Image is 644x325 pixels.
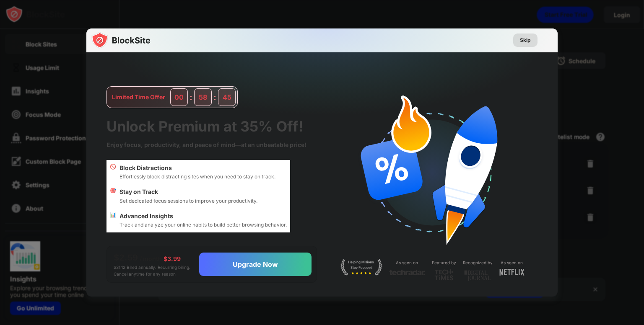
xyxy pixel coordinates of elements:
div: As seen on [396,259,418,267]
img: light-stay-focus.svg [340,259,382,276]
div: Upgrade Now [233,260,278,268]
div: $31.12 Billed annually. Recurring billing. Cancel anytime for any reason [114,251,192,277]
div: Skip [520,36,531,44]
div: Recognized by [463,259,493,267]
div: As seen on [501,259,523,267]
div: $2.59 [114,251,138,264]
div: Track and analyze your online habits to build better browsing behavior. [119,221,287,229]
img: gradient.svg [91,28,563,194]
img: light-techradar.svg [389,269,425,276]
div: 🎯 [110,187,116,205]
div: / month [140,254,162,263]
img: light-techtimes.svg [434,269,454,281]
div: $3.99 [164,254,181,263]
div: 📊 [110,212,116,229]
div: Advanced Insights [119,212,287,221]
img: light-digital-journal.svg [464,269,491,283]
div: Featured by [432,259,456,267]
div: Set dedicated focus sessions to improve your productivity. [119,197,257,205]
img: light-netflix.svg [499,269,525,276]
